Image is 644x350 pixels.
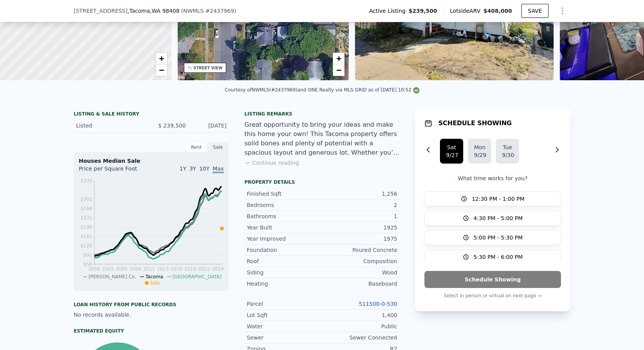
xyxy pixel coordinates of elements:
[424,174,561,182] p: What time works for you?
[440,139,463,164] button: Sat9/27
[88,274,136,279] span: [PERSON_NAME] Co.
[474,214,523,222] span: 4:30 PM - 5:00 PM
[247,300,322,308] div: Parcel
[322,212,397,220] div: 1
[424,271,561,288] button: Schedule Showing
[130,266,142,272] tspan: 2008
[496,139,519,164] button: Tue9/30
[225,87,419,93] div: Courtesy of NWMLS (#2437969) and ONE Realty via MLS GRID as of [DATE] 10:52
[244,120,400,157] div: Great opportunity to bring your ideas and make this home your own! This Tacoma property offers so...
[322,201,397,209] div: 2
[247,269,322,276] div: Siding
[79,165,151,177] div: Price per Square Foot
[184,266,196,272] tspan: 2019
[247,190,322,198] div: Finished Sqft
[159,53,164,63] span: +
[247,311,322,319] div: Lot Sqft
[247,212,322,220] div: Bathrooms
[502,151,513,159] div: 9/30
[468,139,491,164] button: Mon9/29
[502,143,513,151] div: Tue
[247,224,322,231] div: Year Built
[322,280,397,288] div: Baseboard
[247,280,322,288] div: Heating
[80,215,92,221] tspan: $231
[244,179,400,185] div: Property details
[322,311,397,319] div: 1,400
[143,266,155,272] tspan: 2011
[185,142,207,152] div: Rent
[247,322,322,330] div: Water
[322,190,397,198] div: 1,256
[474,234,523,241] span: 5:00 PM - 5:30 PM
[424,191,561,206] button: 12:30 PM - 1:00 PM
[74,302,229,308] div: Loan history from public records
[171,266,183,272] tspan: 2016
[424,230,561,245] button: 5:00 PM - 5:30 PM
[159,65,164,75] span: −
[409,7,437,15] span: $239,500
[199,166,209,172] span: 10Y
[369,7,409,15] span: Active Listing
[181,7,236,15] div: ( )
[194,65,223,71] div: STREET VIEW
[413,87,419,93] img: NWMLS Logo
[88,266,100,272] tspan: 2000
[424,250,561,264] button: 5:30 PM - 6:00 PM
[80,224,92,230] tspan: $196
[322,235,397,243] div: 1975
[79,157,224,165] div: Houses Median Sale
[76,122,145,129] div: Listed
[322,269,397,276] div: Wood
[189,166,196,172] span: 3Y
[80,197,92,202] tspan: $301
[472,195,525,203] span: 12:30 PM - 1:00 PM
[322,246,397,254] div: Poured Concrete
[207,142,229,152] div: Sale
[336,65,341,75] span: −
[521,4,549,18] button: SAVE
[247,257,322,265] div: Roof
[116,266,128,272] tspan: 2005
[333,53,345,64] a: Zoom in
[74,7,128,15] span: [STREET_ADDRESS]
[156,64,167,76] a: Zoom out
[446,143,457,151] div: Sat
[158,122,186,129] span: $ 239,500
[474,151,485,159] div: 9/29
[212,266,224,272] tspan: 2024
[244,111,400,117] div: Listing remarks
[80,243,92,248] tspan: $126
[555,3,570,19] button: Show Options
[83,252,92,258] tspan: $91
[474,143,485,151] div: Mon
[336,53,341,63] span: +
[446,151,457,159] div: 9/27
[247,246,322,254] div: Foundation
[102,266,114,272] tspan: 2002
[247,201,322,209] div: Bedrooms
[198,266,210,272] tspan: 2022
[205,8,234,14] span: # 2437969
[244,159,299,167] button: Continue reading
[424,211,561,226] button: 4:30 PM - 5:00 PM
[359,301,397,307] a: 511500-0-530
[150,8,180,14] span: , WA 98408
[74,311,229,319] div: No records available.
[483,8,512,14] span: $408,000
[83,262,92,267] tspan: $56
[156,53,167,64] a: Zoom in
[180,166,186,172] span: 1Y
[322,224,397,231] div: 1925
[247,235,322,243] div: Year Improved
[128,7,180,15] span: , Tacoma
[145,274,163,279] span: Tacoma
[74,328,229,334] div: Estimated Equity
[322,334,397,341] div: Sewer Connected
[474,253,523,261] span: 5:30 PM - 6:00 PM
[150,280,160,286] span: Sale
[450,7,483,15] span: Lotside ARV
[157,266,169,272] tspan: 2013
[424,291,561,300] p: Select in person or virtual on next page →
[80,206,92,211] tspan: $266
